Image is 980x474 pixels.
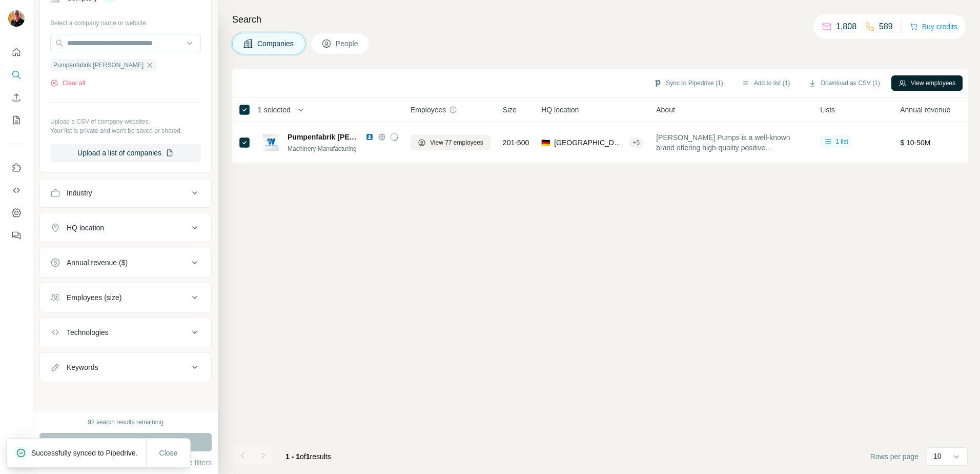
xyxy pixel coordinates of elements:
span: 1 list [835,137,848,146]
img: Avatar [8,10,25,27]
button: Add to list (1) [734,75,798,91]
div: Technologies [67,327,109,338]
span: of [300,452,306,461]
div: Select a company name or website [50,14,201,28]
span: Employees [411,105,446,115]
button: Quick start [8,43,25,62]
button: Annual revenue ($) [40,250,211,275]
div: 98 search results remaining [88,418,163,427]
button: Search [8,66,25,84]
button: Close [152,444,185,462]
p: Your list is private and won't be saved or shared. [50,126,201,135]
span: 1 [306,452,310,461]
span: Lists [820,105,835,115]
span: HQ location [541,105,579,115]
span: 1 selected [258,105,291,115]
button: Use Surfe on LinkedIn [8,159,25,177]
p: 589 [879,21,893,33]
button: Download as CSV (1) [801,75,887,91]
button: My lists [8,111,25,129]
p: 10 [933,451,942,461]
span: Companies [257,38,295,49]
button: Industry [40,181,211,205]
button: Technologies [40,320,211,345]
div: Keywords [67,362,98,372]
h4: Search [232,12,968,27]
span: Pumpenfabrik [PERSON_NAME] [288,132,360,142]
span: Close [159,448,178,458]
span: [PERSON_NAME] Pumps is a well-known brand offering high-quality positive displacement pumps for d... [656,132,808,153]
p: Successfully synced to Pipedrive. [31,448,146,458]
span: [GEOGRAPHIC_DATA], [GEOGRAPHIC_DATA] [554,137,624,148]
button: Enrich CSV [8,88,25,107]
span: People [336,38,359,49]
button: View employees [891,75,963,91]
button: Keywords [40,355,211,380]
button: Employees (size) [40,285,211,310]
button: Use Surfe API [8,181,25,200]
span: View 77 employees [430,138,483,147]
button: Feedback [8,226,25,245]
button: Upload a list of companies [50,144,201,162]
button: HQ location [40,215,211,240]
button: Dashboard [8,204,25,222]
div: Machinery Manufacturing [288,144,398,153]
button: View 77 employees [411,135,491,150]
img: LinkedIn logo [365,133,374,141]
div: Annual revenue ($) [67,258,128,268]
span: results [285,452,331,461]
div: Employees (size) [67,292,121,303]
p: 1,808 [836,21,856,33]
button: Sync to Pipedrive (1) [646,75,730,91]
span: 1 - 1 [285,452,300,461]
button: Buy credits [910,19,957,34]
button: Clear all [50,78,85,88]
span: Size [503,105,517,115]
img: Logo of Pumpenfabrik Wangen [263,134,279,151]
span: About [656,105,675,115]
span: 🇩🇪 [541,137,550,148]
span: $ 10-50M [900,139,930,147]
div: + 5 [629,138,644,147]
div: Industry [67,188,92,198]
span: Rows per page [870,451,918,462]
span: Pumpenfabrik [PERSON_NAME] [53,61,144,70]
span: Annual revenue [900,105,950,115]
p: Upload a CSV of company websites. [50,117,201,126]
div: HQ location [67,223,104,233]
span: 201-500 [503,137,529,148]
